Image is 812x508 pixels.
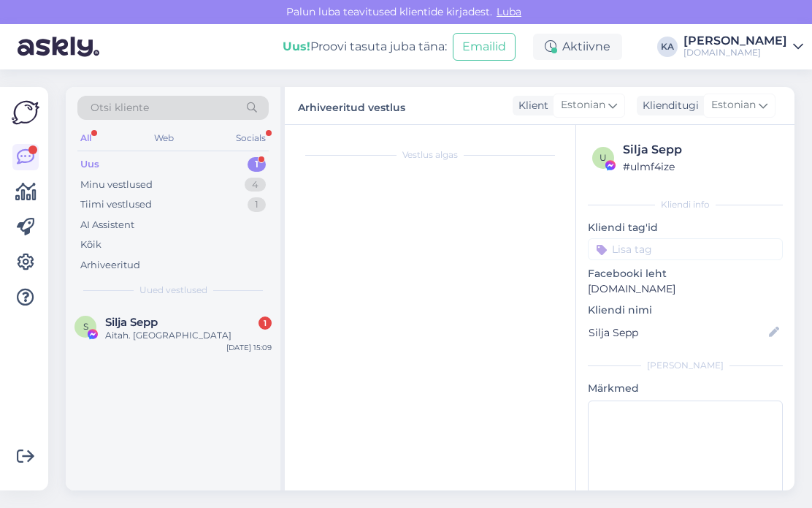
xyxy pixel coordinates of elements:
[283,39,310,53] b: Uus!
[683,35,803,58] a: [PERSON_NAME][DOMAIN_NAME]
[657,37,678,57] div: KA
[248,197,266,212] div: 1
[623,159,778,175] div: # ulmf4ize
[600,152,607,163] span: u
[683,47,787,58] div: [DOMAIN_NAME]
[151,129,177,148] div: Web
[588,303,783,318] p: Kliendi nimi
[711,97,756,113] span: Estonian
[588,281,783,297] p: [DOMAIN_NAME]
[105,316,158,329] span: Silja Sepp
[283,38,447,56] div: Proovi tasuta juba täna:
[80,258,140,273] div: Arhiveeritud
[248,157,266,172] div: 1
[513,98,548,113] div: Klient
[258,316,272,330] div: 1
[80,197,152,212] div: Tiimi vestlused
[80,218,134,232] div: AI Assistent
[683,35,787,47] div: [PERSON_NAME]
[453,33,516,61] button: Emailid
[299,148,561,162] div: Vestlus algas
[91,100,149,115] span: Otsi kliente
[139,284,207,297] span: Uued vestlused
[80,178,153,192] div: Minu vestlused
[492,5,526,18] span: Luba
[588,381,783,396] p: Märkmed
[105,329,272,342] div: Aitah. [GEOGRAPHIC_DATA]
[226,342,272,353] div: [DATE] 15:09
[589,325,766,341] input: Lisa nimi
[588,266,783,281] p: Facebooki leht
[623,141,778,159] div: Silja Sepp
[561,97,605,113] span: Estonian
[588,359,783,372] div: [PERSON_NAME]
[298,96,405,115] label: Arhiveeritud vestlus
[80,238,101,252] div: Kõik
[80,157,99,172] div: Uus
[245,178,266,192] div: 4
[588,198,783,211] div: Kliendi info
[233,129,269,148] div: Socials
[83,321,88,332] span: S
[533,34,622,60] div: Aktiivne
[588,238,783,260] input: Lisa tag
[12,99,39,126] img: Askly Logo
[77,129,94,148] div: All
[588,220,783,235] p: Kliendi tag'id
[637,98,699,113] div: Klienditugi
